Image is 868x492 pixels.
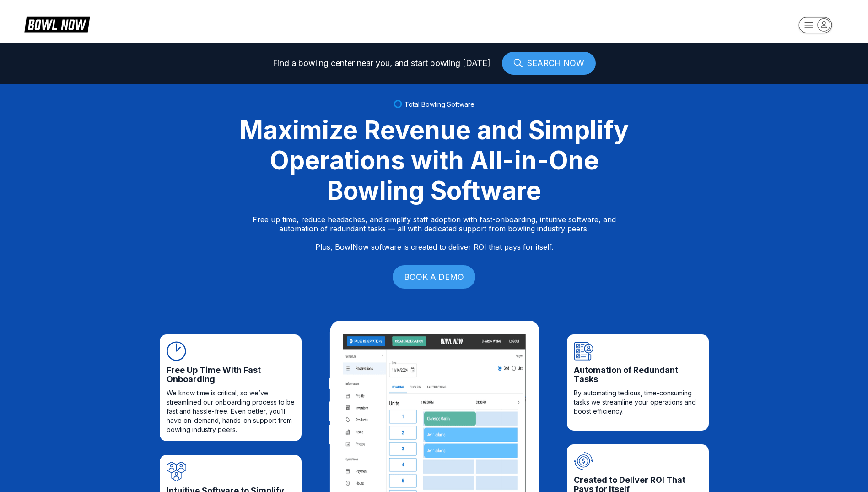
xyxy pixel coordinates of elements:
span: By automating tedious, time-consuming tasks we streamline your operations and boost efficiency. [574,388,702,416]
span: We know time is critical, so we’ve streamlined our onboarding process to be fast and hassle-free.... [167,388,295,434]
p: Free up time, reduce headaches, and simplify staff adoption with fast-onboarding, intuitive softw... [253,215,616,251]
span: Automation of Redundant Tasks [574,366,702,384]
span: Total Bowling Software [404,100,474,108]
div: Maximize Revenue and Simplify Operations with All-in-One Bowling Software [228,115,640,206]
a: BOOK A DEMO [393,265,475,289]
span: Free Up Time With Fast Onboarding [167,366,295,384]
span: Find a bowling center near you, and start bowling [DATE] [273,59,491,68]
a: SEARCH NOW [502,52,596,75]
